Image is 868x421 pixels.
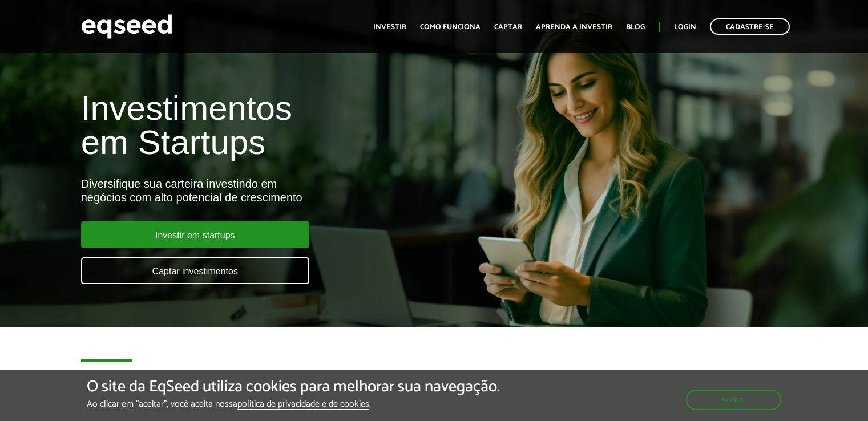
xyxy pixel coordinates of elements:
[237,400,369,410] a: política de privacidade e de cookies
[81,11,172,42] img: EqSeed
[373,23,406,31] a: Investir
[420,23,481,31] a: Como funciona
[626,23,645,31] a: Blog
[81,257,309,284] a: Captar investimentos
[494,23,522,31] a: Captar
[81,91,498,160] h1: Investimentos em Startups
[536,23,612,31] a: Aprenda a investir
[87,378,500,396] h5: O site da EqSeed utiliza cookies para melhorar sua navegação.
[710,18,790,35] a: Cadastre-se
[87,399,500,410] p: Ao clicar em "aceitar", você aceita nossa .
[686,390,781,410] button: Aceitar
[674,23,696,31] a: Login
[81,177,498,204] div: Diversifique sua carteira investindo em negócios com alto potencial de crescimento
[81,221,309,248] a: Investir em startups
